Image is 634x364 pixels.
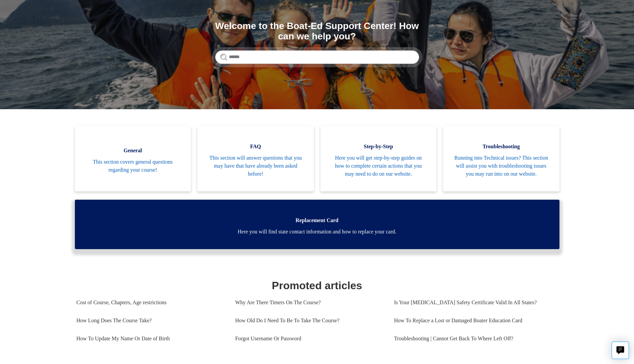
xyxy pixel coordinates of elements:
span: Step-by-Step [331,143,427,151]
span: Replacement Card [85,216,549,224]
span: Troubleshooting [453,143,549,151]
span: FAQ [208,143,304,151]
a: Forgot Username Or Password [235,330,384,348]
input: Search [215,50,419,64]
button: Live chat [612,342,629,359]
span: This section will answer questions that you may have that have already been asked before! [208,154,304,178]
a: How Old Do I Need To Be To Take The Course? [235,312,384,330]
a: FAQ This section will answer questions that you may have that have already been asked before! [198,126,314,191]
h1: Promoted articles [77,278,558,294]
span: General [85,147,181,155]
a: General This section covers general questions regarding your course! [75,126,191,191]
a: Why Are There Timers On The Course? [235,294,384,312]
span: Here you will get step-by-step guides on how to complete certain actions that you may need to do ... [331,154,427,178]
h1: Welcome to the Boat-Ed Support Center! How can we help you? [215,21,419,42]
a: Troubleshooting | Cannot Get Back To Where Left Off? [394,330,553,348]
a: Replacement Card Here you will find state contact information and how to replace your card. [75,200,559,249]
span: Here you will find state contact information and how to replace your card. [85,228,549,236]
a: Troubleshooting Running into Technical issues? This section will assist you with troubleshooting ... [443,126,559,191]
a: How To Update My Name Or Date of Birth [77,330,225,348]
a: Cost of Course, Chapters, Age restrictions [77,294,225,312]
span: This section covers general questions regarding your course! [85,158,181,174]
a: Step-by-Step Here you will get step-by-step guides on how to complete certain actions that you ma... [321,126,437,191]
a: Is Your [MEDICAL_DATA] Safety Certificate Valid In All States? [394,294,553,312]
span: Running into Technical issues? This section will assist you with troubleshooting issues you may r... [453,154,549,178]
a: How To Replace a Lost or Damaged Boater Education Card [394,312,553,330]
a: How Long Does The Course Take? [77,312,225,330]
